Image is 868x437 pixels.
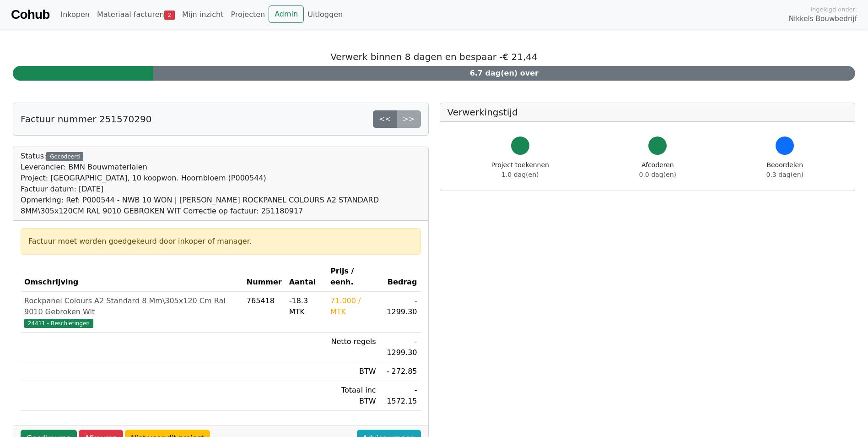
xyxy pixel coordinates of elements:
span: 2 [164,11,175,20]
a: Admin [269,5,304,23]
th: Prijs / eenh. [327,262,380,292]
span: 24411 - Beschietingen [24,319,93,328]
div: Gecodeerd [46,152,83,161]
div: Beoordelen [766,160,803,180]
span: 1.0 dag(en) [501,171,539,178]
h5: Verwerk binnen 8 dagen en bespaar -€ 21,44 [13,51,855,62]
th: Bedrag [380,262,421,292]
td: - 1299.30 [380,292,421,333]
div: Afcoderen [639,160,676,180]
a: Inkopen [57,5,93,24]
a: Uitloggen [304,5,346,24]
a: Cohub [11,4,49,26]
h5: Verwerkingstijd [447,107,848,118]
td: - 272.85 [380,362,421,381]
td: Netto regels [327,333,380,362]
div: 71.000 / MTK [330,295,376,317]
span: Ingelogd onder: [810,5,857,14]
td: - 1299.30 [380,333,421,362]
a: Materiaal facturen2 [93,5,178,24]
td: BTW [327,362,380,381]
div: 6.7 dag(en) over [153,66,855,81]
span: Nikkels Bouwbedrijf [789,14,857,24]
span: 0.3 dag(en) [766,171,803,178]
div: Factuur moet worden goedgekeurd door inkoper of manager. [28,236,413,247]
div: Factuur datum: [DATE] [21,184,421,195]
h5: Factuur nummer 251570290 [21,114,151,125]
div: -18.3 MTK [289,295,323,317]
div: Project: [GEOGRAPHIC_DATA], 10 koopwon. Hoornbloem (P000544) [21,173,421,184]
span: 0.0 dag(en) [639,171,676,178]
td: 765418 [243,292,286,333]
div: Leverancier: BMN Bouwmaterialen [21,162,421,173]
td: - 1572.15 [380,381,421,411]
div: Status: [21,151,421,217]
a: Projecten [227,5,269,24]
div: Project toekennen [491,160,549,180]
a: Rockpanel Colours A2 Standard 8 Mm\305x120 Cm Ral 9010 Gebroken Wit24411 - Beschietingen [24,295,239,328]
th: Nummer [243,262,286,292]
th: Omschrijving [21,262,243,292]
div: Rockpanel Colours A2 Standard 8 Mm\305x120 Cm Ral 9010 Gebroken Wit [24,295,239,317]
td: Totaal inc BTW [327,381,380,411]
th: Aantal [286,262,327,292]
a: << [373,110,397,128]
a: Mijn inzicht [178,5,227,24]
div: Opmerking: Ref: P000544 - NWB 10 WON | [PERSON_NAME] ROCKPANEL COLOURS A2 STANDARD 8MM\305x120CM ... [21,195,421,217]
